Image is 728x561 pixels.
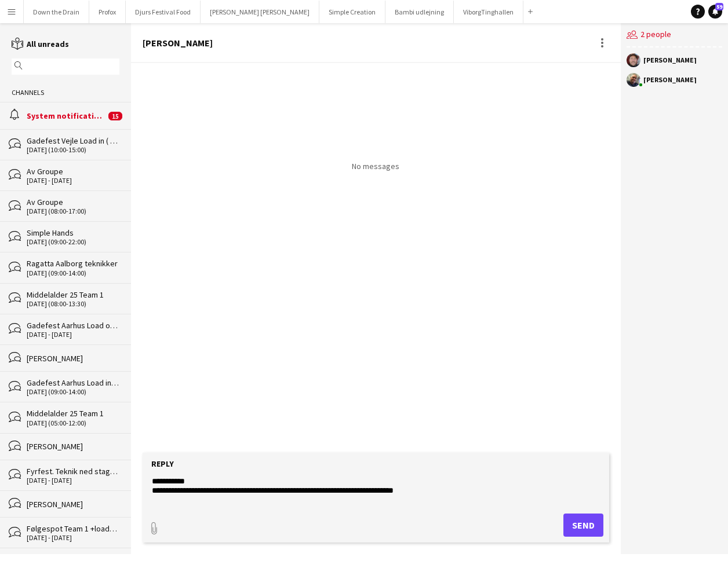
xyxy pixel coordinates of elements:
[27,466,119,476] div: Fyrfest. Teknik ned stage 1
[27,228,119,238] div: Simple Hands
[12,39,69,49] a: All unreads
[454,1,523,23] button: ViborgTinghallen
[201,1,319,23] button: [PERSON_NAME] [PERSON_NAME]
[27,408,119,419] div: Middelalder 25 Team 1
[27,289,119,300] div: Middelalder 25 Team 1
[27,238,119,246] div: [DATE] (09:00-22:00)
[27,331,119,339] div: [DATE] - [DATE]
[27,388,119,396] div: [DATE] (09:00-14:00)
[27,523,119,534] div: Følgespot Team 1 +loadout
[143,38,213,48] div: [PERSON_NAME]
[89,1,126,23] button: Profox
[27,320,119,331] div: Gadefest Aarhus Load out ( same guys for all 4 dates )
[352,161,399,171] p: No messages
[27,146,119,154] div: [DATE] (10:00-15:00)
[27,300,119,308] div: [DATE] (08:00-13:30)
[319,1,385,23] button: Simple Creation
[24,1,89,23] button: Down the Drain
[643,76,697,83] div: [PERSON_NAME]
[27,111,105,121] div: System notifications
[385,1,454,23] button: Bambi udlejning
[708,5,722,19] a: 59
[27,534,119,542] div: [DATE] - [DATE]
[27,135,119,146] div: Gadefest Vejle Load in ( same guys all 4 dates )
[151,459,174,469] label: Reply
[627,23,722,47] div: 2 people
[643,57,697,64] div: [PERSON_NAME]
[27,166,119,177] div: Av Groupe
[27,177,119,185] div: [DATE] - [DATE]
[563,514,603,537] button: Send
[27,353,119,364] div: [PERSON_NAME]
[27,499,119,509] div: [PERSON_NAME]
[27,377,119,388] div: Gadefest Aarhus Load in ( same guys all 4 dates )
[27,419,119,427] div: [DATE] (05:00-12:00)
[126,1,201,23] button: Djurs Festival Food
[715,3,723,10] span: 59
[27,207,119,215] div: [DATE] (08:00-17:00)
[108,112,122,120] span: 15
[27,269,119,277] div: [DATE] (09:00-14:00)
[27,258,119,269] div: Ragatta Aalborg teknikker
[27,441,119,452] div: [PERSON_NAME]
[27,197,119,207] div: Av Groupe
[27,476,119,485] div: [DATE] - [DATE]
